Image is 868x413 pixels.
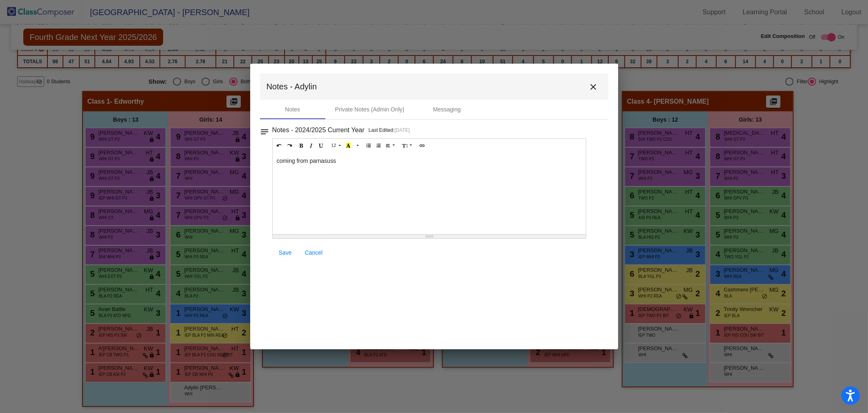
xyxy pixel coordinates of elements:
[383,141,398,151] button: Paragraph
[343,141,354,151] button: Recent Color
[297,141,307,151] button: Bold (CTRL+B)
[329,141,344,151] button: Font Size
[589,82,599,92] mat-icon: close
[279,249,292,256] span: Save
[285,141,295,151] button: Redo (CTRL+Y)
[316,141,327,151] button: Underline (CTRL+U)
[305,249,323,256] span: Cancel
[363,141,374,151] button: Unordered list (CTRL+SHIFT+NUM7)
[433,105,461,114] div: Messaging
[395,127,410,133] span: [DATE]
[368,126,410,134] p: Last Edited:
[417,141,427,151] button: Link (CTRL+K)
[400,141,415,151] button: Line Height
[307,141,317,151] button: Italic (CTRL+I)
[353,141,361,151] button: More Color
[260,124,270,134] mat-icon: notes
[335,105,405,114] div: Private Notes (Admin Only)
[273,153,586,234] div: coming from parnasuss
[332,143,336,148] span: 12
[273,235,586,238] div: Resize
[275,141,285,151] button: Undo (CTRL+Z)
[373,141,384,151] button: Ordered list (CTRL+SHIFT+NUM8)
[285,105,300,114] div: Notes
[272,124,365,136] h3: Notes - 2024/2025 Current Year
[267,80,317,93] span: Notes - Adylin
